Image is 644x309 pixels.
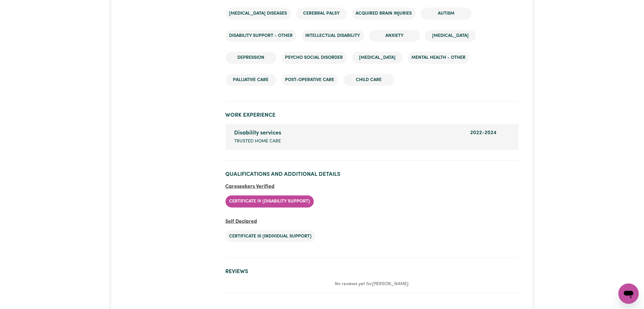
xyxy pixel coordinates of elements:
[281,74,338,86] li: Post-operative care
[619,284,639,304] iframe: Button to launch messaging window
[425,30,476,42] li: [MEDICAL_DATA]
[234,129,463,137] div: Disability services
[226,184,275,189] span: Careseekers Verified
[352,52,403,64] li: [MEDICAL_DATA]
[226,219,257,224] span: Self Declared
[226,74,276,86] li: Palliative care
[226,8,291,20] li: [MEDICAL_DATA] Diseases
[335,282,410,286] em: No reviews yet for [PERSON_NAME] .
[296,8,347,20] li: Cerebral Palsy
[226,230,315,243] li: Certificate III (Individual Support)
[408,52,470,64] li: Mental Health - Other
[421,8,472,20] li: Autism
[471,130,497,135] span: 2022 - 2024
[226,112,519,119] h2: Work Experience
[234,138,281,145] span: Trusted home care
[343,74,394,86] li: Child care
[352,8,416,20] li: Acquired Brain Injuries
[226,52,276,64] li: Depression
[226,171,519,178] h2: Qualifications and Additional Details
[226,196,314,208] li: Certificate IV (Disability Support)
[369,30,420,42] li: Anxiety
[226,30,297,42] li: Disability support - Other
[281,52,347,64] li: Psycho social disorder
[302,30,364,42] li: Intellectual Disability
[226,268,519,275] h2: Reviews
